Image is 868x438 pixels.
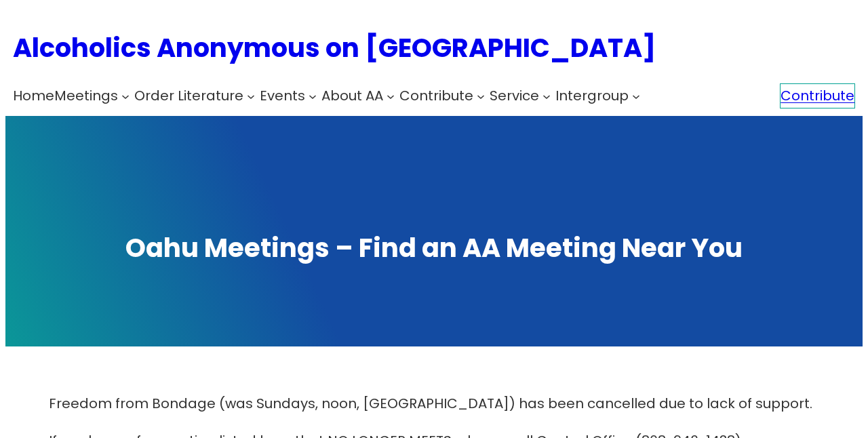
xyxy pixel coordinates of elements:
button: Meetings submenu [121,92,130,100]
button: Service submenu [542,92,551,100]
span: Home [13,86,54,105]
a: Events [260,84,305,108]
button: Events submenu [309,92,317,100]
span: Order Literature [134,86,243,105]
nav: Intergroup [13,84,645,108]
button: Contribute submenu [477,92,485,100]
a: Intergroup [555,84,629,108]
button: Intergroup submenu [632,92,640,100]
p: Freedom from Bondage (was Sundays, noon, [GEOGRAPHIC_DATA]) has been cancelled due to lack of sup... [49,392,819,416]
a: Contribute [399,84,473,108]
a: Contribute [780,83,855,108]
a: Service [490,84,539,108]
span: Contribute [399,86,473,105]
span: Intergroup [555,86,629,105]
span: Meetings [54,86,118,105]
a: About AA [321,84,383,108]
span: Service [490,86,539,105]
a: Meetings [54,84,118,108]
h1: Oahu Meetings – Find an AA Meeting Near You [19,230,849,266]
span: About AA [321,86,383,105]
a: Home [13,84,54,108]
button: Order Literature submenu [247,92,255,100]
button: About AA submenu [387,92,395,100]
span: Events [260,86,305,105]
a: Alcoholics Anonymous on [GEOGRAPHIC_DATA] [13,26,656,69]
